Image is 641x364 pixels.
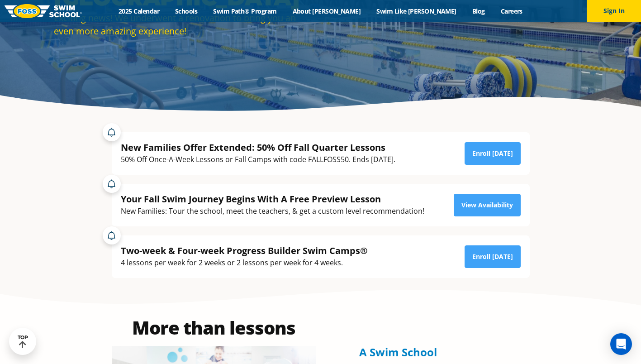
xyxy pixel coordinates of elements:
[493,7,530,15] a: Careers
[464,7,493,15] a: Blog
[112,319,316,337] h2: More than lessons
[167,7,205,15] a: Schools
[465,245,521,268] a: Enroll [DATE]
[465,142,521,165] a: Enroll [DATE]
[121,205,424,217] div: New Families: Tour the school, meet the teachers, & get a custom level recommendation!
[285,7,369,15] a: About [PERSON_NAME]
[121,257,368,269] div: 4 lessons per week for 2 weeks or 2 lessons per week for 4 weeks.
[121,193,424,205] div: Your Fall Swim Journey Begins With A Free Preview Lesson
[454,194,521,216] a: View Availability
[18,335,28,349] div: TOP
[121,244,368,257] div: Two-week & Four-week Progress Builder Swim Camps®
[54,11,316,38] div: Exciting news! We underwent a renovation to bring you an even more amazing experience!
[369,7,465,15] a: Swim Like [PERSON_NAME]
[205,7,285,15] a: Swim Path® Program
[359,345,437,359] span: A Swim School
[111,7,167,15] a: 2025 Calendar
[610,333,632,355] div: Open Intercom Messenger
[121,141,395,153] div: New Families Offer Extended: 50% Off Fall Quarter Lessons
[5,4,82,18] img: FOSS Swim School Logo
[121,153,395,166] div: 50% Off Once-A-Week Lessons or Fall Camps with code FALLFOSS50. Ends [DATE].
